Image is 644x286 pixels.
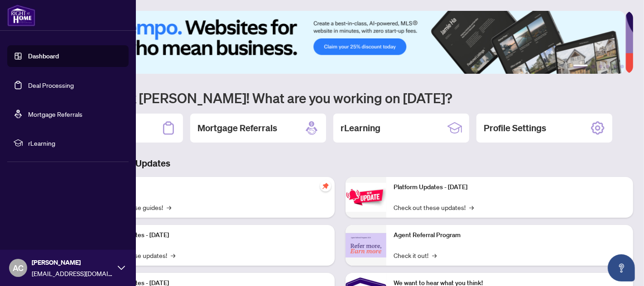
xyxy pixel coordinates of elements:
[28,138,122,148] span: rLearning
[32,257,113,267] span: [PERSON_NAME]
[7,5,35,26] img: logo
[28,52,59,60] a: Dashboard
[167,202,171,212] span: →
[394,230,626,240] p: Agent Referral Program
[346,183,386,211] img: Platform Updates - June 23, 2025
[394,182,626,192] p: Platform Updates - [DATE]
[47,89,633,106] h1: Welcome back [PERSON_NAME]! What are you working on [DATE]?
[394,250,437,260] a: Check it out!→
[573,65,588,68] button: 1
[613,65,617,68] button: 5
[394,202,474,212] a: Check out these updates!→
[606,65,610,68] button: 4
[620,65,624,68] button: 6
[95,182,327,192] p: Self-Help
[47,11,625,74] img: Slide 0
[28,110,82,118] a: Mortgage Referrals
[591,65,595,68] button: 2
[95,230,327,240] p: Platform Updates - [DATE]
[197,122,277,134] h2: Mortgage Referrals
[171,250,175,260] span: →
[469,202,474,212] span: →
[28,81,74,89] a: Deal Processing
[599,65,602,68] button: 3
[341,122,380,134] h2: rLearning
[608,254,635,281] button: Open asap
[432,250,437,260] span: →
[346,233,386,258] img: Agent Referral Program
[484,122,546,134] h2: Profile Settings
[47,157,633,170] h3: Brokerage & Industry Updates
[320,181,331,191] span: pushpin
[32,268,113,278] span: [EMAIL_ADDRESS][DOMAIN_NAME]
[13,262,24,274] span: AC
